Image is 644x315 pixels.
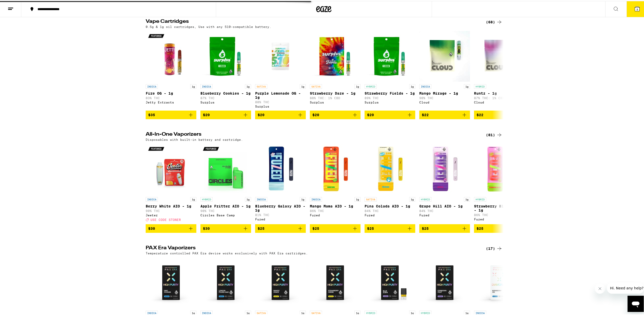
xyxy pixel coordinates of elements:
[255,110,306,118] button: Add to bag
[258,112,264,116] span: $20
[146,256,196,307] img: PAX - Pax High Purity: GMO Cookies - 1g
[409,196,415,201] p: 1g
[190,196,196,201] p: 1g
[310,256,361,307] img: PAX - Pax High Purity: Strawberry Creme - 1g
[255,223,306,232] button: Add to bag
[312,112,319,116] span: $20
[365,310,377,314] p: HYBRID
[200,256,251,307] img: PAX - Pax High Purity: London Pound Cake - 1g
[310,203,361,207] p: Mango Mama AIO - 1g
[607,282,644,293] iframe: Message from company
[146,143,196,223] a: Open page for Berry White AIO - 1g from Jeeter
[203,225,210,230] span: $30
[300,310,306,314] p: 1g
[595,283,605,293] iframe: Close message
[419,213,470,216] div: Fuzed
[464,310,470,314] p: 1g
[203,112,210,116] span: $20
[474,143,525,223] a: Open page for Strawberry Blonde AIO - 1g from Fuzed
[255,196,267,201] p: INDICA
[255,212,306,216] p: 81% THC
[486,18,502,24] a: (68)
[200,213,251,216] div: Circles Base Camp
[419,196,431,201] p: HYBRID
[146,24,271,27] p: 0.5g & 1g oil cartridges, Use with any 510-compatible battery.
[255,30,306,110] a: Open page for Purple Lemonade OG - 1g from Surplus
[148,112,155,116] span: $35
[474,30,525,110] a: Open page for Runtz - 1g from Cloud
[419,223,470,232] button: Add to bag
[200,143,251,194] img: Circles Base Camp - Apple Fritter AIO - 1g
[260,30,301,81] img: Surplus - Purple Lemonade OG - 1g
[310,30,361,110] a: Open page for Strawberry Daze - 1g from Surplus
[146,213,196,216] div: Jeeter
[486,244,502,251] a: (17)
[146,100,196,103] div: Jetty Extracts
[146,30,196,81] img: Jetty Extracts - Fire OG - 1g
[365,110,415,118] button: Add to bag
[419,90,470,94] p: Mango Mirage - 1g
[255,256,306,307] img: PAX - High Purity: Mango Crack - 1g
[365,256,415,307] img: PAX - High Purity: Blue Zushi - 1g
[474,110,525,118] button: Add to bag
[200,203,251,207] p: Apple Fritter AIO - 1g
[474,90,525,94] p: Runtz - 1g
[310,213,361,216] div: Fuzed
[200,110,251,118] button: Add to bag
[310,208,361,212] p: 86% THC
[474,256,525,307] img: PAX - Pax Diamonds : Kushberry OG - 1g
[474,196,486,201] p: HYBRID
[354,310,361,314] p: 1g
[310,90,361,94] p: Strawberry Daze - 1g
[477,112,483,116] span: $22
[150,217,181,221] span: USE CODE STONER
[310,143,361,223] a: Open page for Mango Mama AIO - 1g from Fuzed
[255,203,306,211] p: Blueberry Galaxy AIO - 1g
[200,30,251,81] img: Surplus - Blueberry Cookies - 1g
[146,196,158,201] p: INDICA
[419,83,431,88] p: INDICA
[636,7,638,10] span: 3
[422,112,429,116] span: $22
[409,310,415,314] p: 1g
[365,95,415,99] p: 89% THC
[146,110,196,118] button: Add to bag
[146,95,196,99] p: 83% THC
[255,83,267,88] p: SATIVA
[419,30,470,81] img: Cloud - Mango Mirage - 1g
[190,310,196,314] p: 1g
[365,30,415,110] a: Open page for Strawberry Fields - 1g from Surplus
[365,30,415,81] img: Surplus - Strawberry Fields - 1g
[419,208,470,212] p: 84% THC
[474,83,486,88] p: HYBRID
[146,18,478,24] h2: Vape Cartridges
[146,83,158,88] p: INDICA
[146,131,478,137] h2: All-In-One Vaporizers
[300,83,306,88] p: 1g
[146,90,196,94] p: Fire OG - 1g
[190,83,196,88] p: 1g
[200,196,213,201] p: HYBRID
[245,196,251,201] p: 1g
[464,83,470,88] p: 1g
[477,225,483,230] span: $25
[200,30,251,110] a: Open page for Blueberry Cookies - 1g from Surplus
[300,196,306,201] p: 1g
[464,196,470,201] p: 1g
[419,143,470,223] a: Open page for Grape Hill AIO - 1g from Fuzed
[419,203,470,207] p: Grape Hill AIO - 1g
[310,196,322,201] p: INDICA
[354,83,361,88] p: 1g
[200,208,251,212] p: 90% THC
[310,100,361,103] div: Surplus
[255,104,306,107] div: Surplus
[255,90,306,98] p: Purple Lemonade OG - 1g
[200,100,251,103] div: Surplus
[245,83,251,88] p: 1g
[419,95,470,99] p: 90% THC
[474,143,525,194] img: Fuzed - Strawberry Blonde AIO - 1g
[146,244,478,251] h2: PAX Era Vaporizers
[146,30,196,110] a: Open page for Fire OG - 1g from Jetty Extracts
